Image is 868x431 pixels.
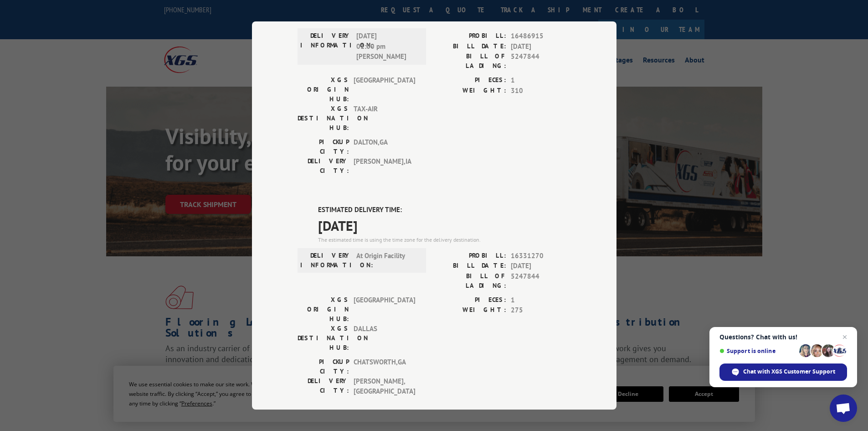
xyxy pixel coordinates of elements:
[298,75,349,104] label: XGS ORIGIN HUB:
[839,332,850,343] span: Close chat
[318,236,571,244] div: The estimated time is using the time zone for the delivery destination.
[356,251,418,270] span: At Origin Facility
[511,261,571,271] span: [DATE]
[354,376,415,397] span: [PERSON_NAME] , [GEOGRAPHIC_DATA]
[511,75,571,86] span: 1
[434,271,506,291] label: BILL OF LADING:
[719,333,847,341] span: Questions? Chat with us!
[298,295,349,324] label: XGS ORIGIN HUB:
[830,395,857,422] div: Open chat
[434,295,506,306] label: PIECES:
[298,104,349,133] label: XGS DESTINATION HUB:
[743,368,835,376] span: Chat with XGS Customer Support
[298,324,349,353] label: XGS DESTINATION HUB:
[354,357,415,376] span: CHATSWORTH , GA
[511,295,571,306] span: 1
[354,104,415,133] span: TAX-AIR
[434,251,506,261] label: PROBILL:
[354,324,415,353] span: DALLAS
[434,31,506,42] label: PROBILL:
[354,295,415,324] span: [GEOGRAPHIC_DATA]
[298,156,349,176] label: DELIVERY CITY:
[354,75,415,104] span: [GEOGRAPHIC_DATA]
[318,215,571,236] span: [DATE]
[719,348,796,354] span: Support is online
[511,251,571,261] span: 16331270
[511,42,571,52] span: [DATE]
[511,271,571,291] span: 5247844
[434,261,506,271] label: BILL DATE:
[356,31,418,62] span: [DATE] 01:00 pm [PERSON_NAME]
[354,156,415,176] span: [PERSON_NAME] , IA
[298,376,349,397] label: DELIVERY CITY:
[511,86,571,96] span: 310
[298,137,349,156] label: PICKUP CITY:
[434,86,506,96] label: WEIGHT:
[434,75,506,86] label: PIECES:
[298,357,349,376] label: PICKUP CITY:
[354,137,415,156] span: DALTON , GA
[511,52,571,71] span: 5247844
[511,305,571,316] span: 275
[434,305,506,316] label: WEIGHT:
[300,31,352,62] label: DELIVERY INFORMATION:
[300,251,352,270] label: DELIVERY INFORMATION:
[434,52,506,71] label: BILL OF LADING:
[511,31,571,42] span: 16486915
[318,205,571,215] label: ESTIMATED DELIVERY TIME:
[434,42,506,52] label: BILL DATE:
[719,363,847,381] div: Chat with XGS Customer Support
